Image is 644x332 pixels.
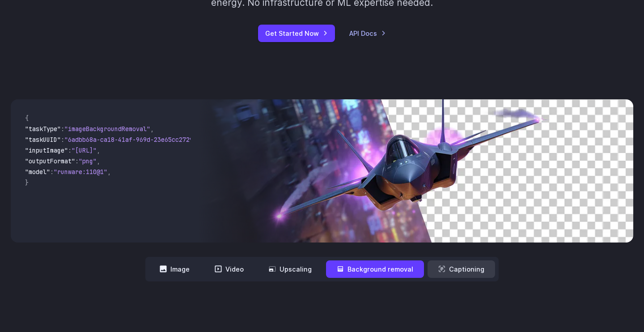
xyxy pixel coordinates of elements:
span: , [97,146,100,154]
span: , [107,168,111,176]
button: Image [149,260,200,278]
span: "outputFormat" [25,157,75,165]
img: Futuristic stealth jet streaking through a neon-lit cityscape with glowing purple exhaust [198,99,633,243]
span: : [68,146,72,154]
span: : [50,168,54,176]
a: Get Started Now [258,25,335,42]
button: Upscaling [258,260,322,278]
span: "png" [79,157,97,165]
span: "imageBackgroundRemoval" [64,125,150,133]
span: : [61,136,64,144]
button: Video [204,260,254,278]
span: "[URL]" [72,146,97,154]
span: , [97,157,100,165]
a: API Docs [349,28,386,38]
span: , [150,125,154,133]
button: Captioning [428,260,495,278]
span: "taskUUID" [25,136,61,144]
span: "model" [25,168,50,176]
span: "inputImage" [25,146,68,154]
span: "6adbb68a-ca18-41af-969d-23e65cc2729c" [64,136,200,144]
span: "taskType" [25,125,61,133]
span: : [75,157,79,165]
span: { [25,114,29,122]
span: } [25,179,29,187]
span: "runware:110@1" [54,168,107,176]
span: : [61,125,64,133]
button: Background removal [326,260,424,278]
